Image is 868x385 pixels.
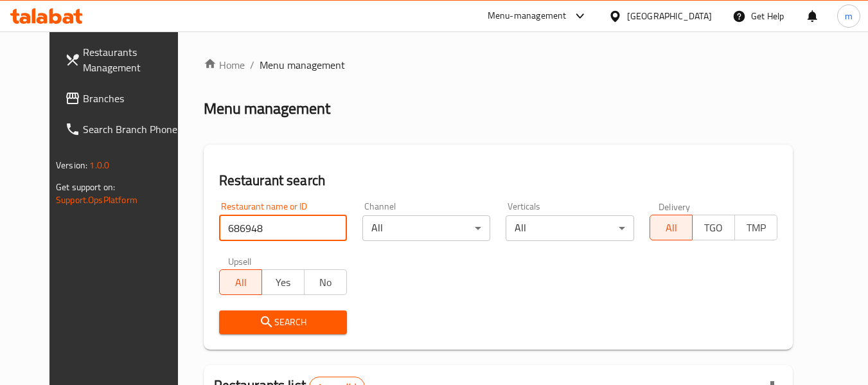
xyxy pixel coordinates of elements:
span: 1.0.0 [89,157,109,174]
span: Search Branch Phone [83,121,184,137]
div: [GEOGRAPHIC_DATA] [627,9,712,23]
li: / [250,57,254,73]
div: All [362,215,490,241]
div: All [506,215,633,241]
a: Support.OpsPlatform [56,192,137,208]
h2: Restaurant search [219,171,777,190]
span: Menu management [260,57,345,73]
div: Menu-management [488,8,567,24]
button: TMP [734,215,777,240]
span: m [845,9,853,23]
span: All [225,273,257,292]
button: TGO [692,215,735,240]
label: Delivery [659,202,691,211]
span: Search [229,314,337,330]
span: Yes [267,273,299,292]
span: TMP [740,219,772,237]
span: All [655,219,687,237]
button: All [219,269,262,295]
button: Search [219,310,347,334]
span: TGO [698,219,730,237]
button: All [650,215,693,240]
a: Restaurants Management [55,37,195,83]
button: Yes [261,269,305,295]
span: No [310,273,342,292]
button: No [304,269,347,295]
a: Search Branch Phone [55,114,195,145]
a: Home [204,57,245,73]
input: Search for restaurant name or ID.. [219,215,347,241]
h2: Menu management [204,98,330,119]
span: Restaurants Management [83,44,184,75]
nav: breadcrumb [204,57,793,73]
label: Upsell [228,256,252,265]
a: Branches [55,83,195,114]
span: Branches [83,91,184,106]
span: Get support on: [56,179,115,195]
span: Version: [56,157,87,174]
